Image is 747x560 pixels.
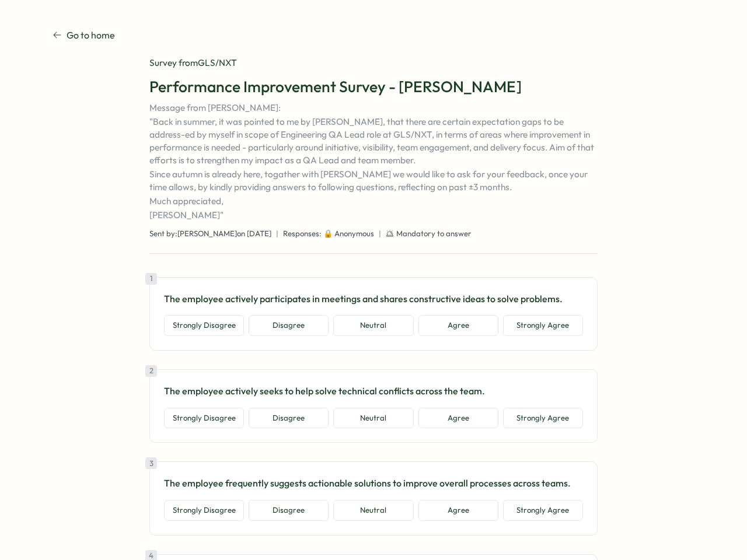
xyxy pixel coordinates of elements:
button: Disagree [249,500,329,521]
p: The employee actively participates in meetings and shares constructive ideas to solve problems. [164,292,583,306]
p: Message from [PERSON_NAME]: "Back in summer, it was pointed to me by [PERSON_NAME], that there ar... [149,101,598,222]
p: The employee actively seeks to help solve technical conflicts across the team. [164,384,583,398]
a: Go to home [53,28,115,43]
span: Mandatory to answer [396,229,472,239]
button: Strongly Agree [503,408,583,429]
button: Strongly Disagree [164,500,244,521]
span: Responses: 🔒 Anonymous [283,229,374,239]
button: Strongly Disagree [164,408,244,429]
div: Survey from GLS/NXT [149,57,598,69]
button: Strongly Disagree [164,315,244,336]
button: Strongly Agree [503,315,583,336]
button: Agree [418,500,498,521]
h1: Performance Improvement Survey - [PERSON_NAME] [149,76,598,97]
button: Neutral [333,500,413,521]
button: Neutral [333,408,413,429]
div: 3 [145,457,157,469]
div: 1 [145,273,157,285]
p: The employee frequently suggests actionable solutions to improve overall processes across teams. [164,476,583,491]
span: | [276,229,278,239]
span: | [379,229,381,239]
button: Disagree [249,315,329,336]
button: Agree [418,315,498,336]
button: Strongly Agree [503,500,583,521]
button: Neutral [333,315,413,336]
button: Disagree [249,408,329,429]
p: Go to home [67,28,115,43]
button: Agree [418,408,498,429]
span: Sent by: [PERSON_NAME] on [DATE] [149,229,271,239]
div: 2 [145,365,157,377]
